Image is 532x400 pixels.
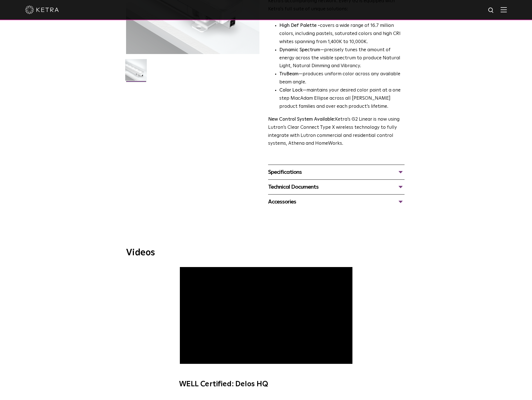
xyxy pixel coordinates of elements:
img: ketra-logo-2019-white [25,6,59,14]
strong: Color Lock [279,88,303,93]
p: Ketra’s G2 Linear is now using Lutron’s Clear Connect Type X wireless technology to fully integra... [268,116,405,148]
li: —produces uniform color across any available beam angle. [279,70,405,86]
img: search icon [488,7,495,14]
strong: TruBeam [279,72,299,76]
h3: Videos [126,248,406,257]
li: —maintains your desired color point at a one step MacAdam Ellipse across all [PERSON_NAME] produc... [279,86,405,111]
div: Specifications [268,168,405,177]
img: G2-Linear-2021-Web-Square [125,59,147,85]
strong: High Def Palette - [279,23,320,28]
img: Hamburger%20Nav.svg [501,7,507,12]
strong: Dynamic Spectrum [279,48,320,52]
div: Technical Documents [268,183,405,191]
li: —precisely tunes the amount of energy across the visible spectrum to produce Natural Light, Natur... [279,46,405,71]
div: Accessories [268,197,405,206]
p: covers a wide range of 16.7 million colors, including pastels, saturated colors and high CRI whit... [279,22,405,46]
strong: New Control System Available: [268,117,335,122]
